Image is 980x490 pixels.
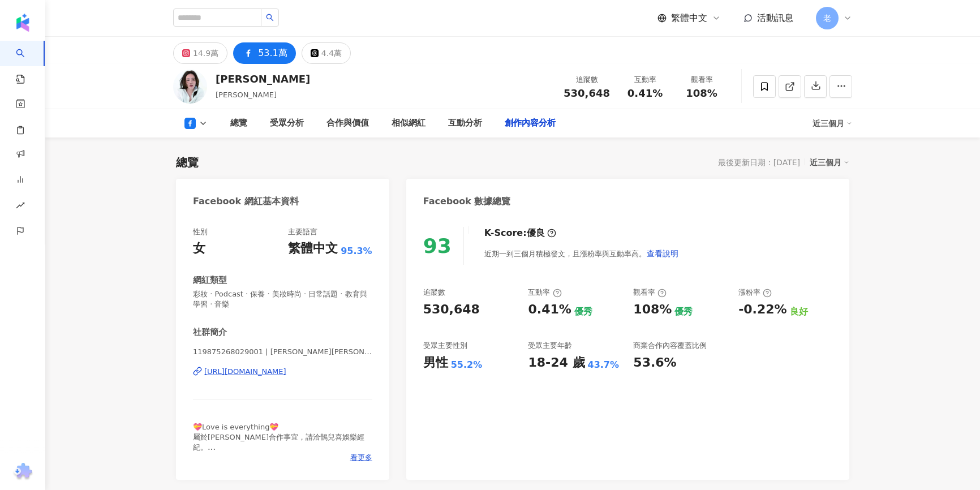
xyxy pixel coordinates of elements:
[810,155,849,170] div: 近三個月
[423,301,480,319] div: 530,648
[423,195,511,208] div: Facebook 數據總覽
[302,42,351,64] button: 4.4萬
[646,242,679,265] button: 查看說明
[718,158,800,167] div: 最後更新日期：[DATE]
[258,45,287,61] div: 53.1萬
[564,87,610,99] span: 530,648
[16,194,25,220] span: rise
[14,14,32,32] img: logo icon
[528,287,561,298] div: 互動率
[588,359,620,371] div: 43.7%
[674,306,693,318] div: 優秀
[633,341,707,351] div: 商業合作內容覆蓋比例
[423,354,448,372] div: 男性
[738,301,786,319] div: -0.22%
[288,227,317,237] div: 主要語言
[12,463,34,481] img: chrome extension
[790,306,808,318] div: 良好
[216,91,277,99] span: [PERSON_NAME]
[423,287,445,298] div: 追蹤數
[448,117,482,130] div: 互動分析
[647,249,678,258] span: 查看說明
[266,14,274,22] span: search
[686,88,717,99] span: 108%
[176,154,199,170] div: 總覽
[633,354,676,372] div: 53.6%
[326,117,369,130] div: 合作與價值
[574,306,592,318] div: 優秀
[484,242,679,265] div: 近期一到三個月積極發文，且漲粉率與互動率高。
[528,341,572,351] div: 受眾主要年齡
[484,227,556,239] div: K-Score :
[193,227,208,237] div: 性別
[564,74,610,85] div: 追蹤數
[627,88,663,99] span: 0.41%
[423,341,467,351] div: 受眾主要性別
[270,117,304,130] div: 受眾分析
[633,287,667,298] div: 觀看率
[505,117,556,130] div: 創作內容分析
[193,274,227,286] div: 網紅類型
[738,287,772,298] div: 漲粉率
[173,42,227,64] button: 14.9萬
[423,234,452,257] div: 93
[528,354,584,372] div: 18-24 歲
[193,195,299,208] div: Facebook 網紅基本資料
[671,12,707,24] span: 繁體中文
[288,240,338,257] div: 繁體中文
[204,367,286,377] div: [URL][DOMAIN_NAME]
[233,42,296,64] button: 53.1萬
[451,359,483,371] div: 55.2%
[350,453,372,463] span: 看更多
[392,117,425,130] div: 相似網紅
[193,367,372,377] a: [URL][DOMAIN_NAME]
[813,114,852,132] div: 近三個月
[193,347,372,357] span: 119875268029001 | [PERSON_NAME][PERSON_NAME]
[16,41,38,85] a: search
[633,301,672,319] div: 108%
[230,117,247,130] div: 總覽
[173,70,207,104] img: KOL Avatar
[341,245,372,257] span: 95.3%
[823,12,831,24] span: 老
[321,45,342,61] div: 4.4萬
[216,72,310,86] div: [PERSON_NAME]
[193,289,372,310] span: 彩妝 · Podcast · 保養 · 美妝時尚 · 日常話題 · 教育與學習 · 音樂
[193,45,218,61] div: 14.9萬
[528,301,571,319] div: 0.41%
[193,326,227,338] div: 社群簡介
[193,240,205,257] div: 女
[680,74,723,85] div: 觀看率
[527,227,545,239] div: 優良
[624,74,667,85] div: 互動率
[757,12,793,23] span: 活動訊息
